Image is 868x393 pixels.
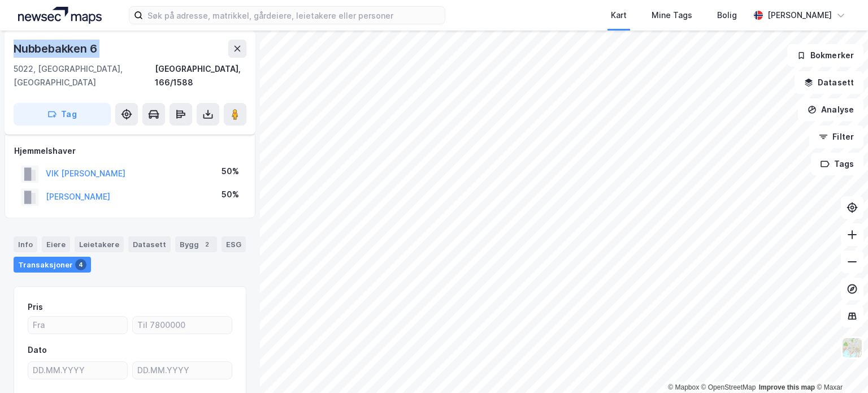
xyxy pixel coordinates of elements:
div: Nubbebakken 6 [14,40,99,58]
div: Datasett [128,236,171,252]
div: 4 [75,259,86,270]
div: Hjemmelshaver [14,144,246,158]
a: Mapbox [668,383,699,391]
a: Improve this map [759,383,815,391]
button: Filter [809,126,863,148]
div: Pris [28,300,43,314]
input: Fra [28,317,127,334]
button: Bokmerker [787,44,863,67]
button: Analyse [798,98,863,121]
img: logo.a4113a55bc3d86da70a041830d287a7e.svg [18,7,102,24]
div: Dato [28,343,47,357]
div: Mine Tags [652,8,692,22]
div: [PERSON_NAME] [767,8,832,22]
div: [GEOGRAPHIC_DATA], 166/1588 [155,62,246,89]
input: Søk på adresse, matrikkel, gårdeiere, leietakere eller personer [143,7,445,24]
img: Z [841,337,863,359]
a: OpenStreetMap [701,383,756,391]
input: DD.MM.YYYY [28,362,127,379]
div: Info [14,236,37,252]
div: 5022, [GEOGRAPHIC_DATA], [GEOGRAPHIC_DATA] [14,62,155,89]
button: Datasett [795,71,863,94]
iframe: Chat Widget [811,339,868,393]
input: Til 7800000 [133,317,232,334]
div: ESG [222,236,246,252]
div: Kontrollprogram for chat [811,339,868,393]
div: Transaksjoner [14,257,91,273]
button: Tags [811,153,863,175]
button: Tag [14,103,111,126]
div: 2 [201,239,212,250]
div: Bolig [717,8,737,22]
div: 50% [222,165,239,178]
div: 50% [222,188,239,201]
div: Kart [611,8,627,22]
div: Eiere [42,236,70,252]
div: Leietakere [75,236,124,252]
input: DD.MM.YYYY [133,362,232,379]
div: Bygg [175,236,217,252]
